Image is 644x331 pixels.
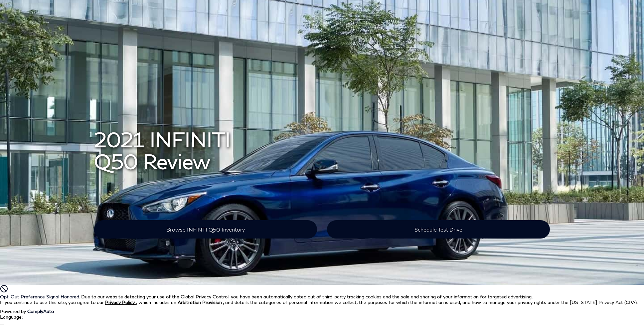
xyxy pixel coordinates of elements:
[178,299,222,305] strong: Arbitration Provision
[105,299,135,305] u: Privacy Policy
[105,299,136,305] a: Privacy Policy
[94,220,317,239] a: Browse INFINTI Q50 Inventory
[327,220,550,239] a: Schedule Test Drive
[94,127,231,173] span: 2021 INFINITI Q50 Review
[27,308,54,314] a: ComplyAuto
